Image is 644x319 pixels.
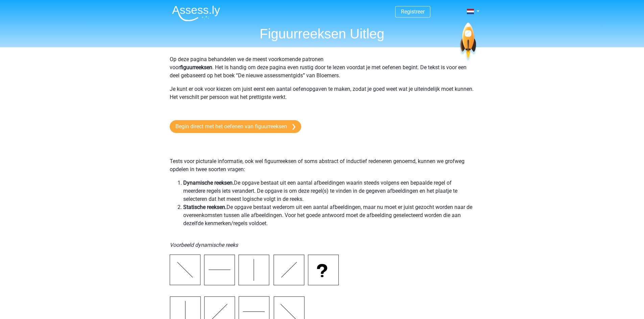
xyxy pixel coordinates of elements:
[183,180,234,186] b: Dynamische reeksen.
[172,5,220,21] img: Assessly
[170,85,475,109] p: Je kunt er ook voor kiezen om juist eerst een aantal oefenopgaven te maken, zodat je goed weet wa...
[170,120,301,133] a: Begin direct met het oefenen van figuurreeksen
[459,23,477,62] img: spaceship.7d73109d6933.svg
[170,242,238,248] i: Voorbeeld dynamische reeks
[183,203,475,228] li: De opgave bestaat wederom uit een aantal afbeeldingen, maar nu moet er juist gezocht worden naar ...
[167,26,478,42] h1: Figuurreeksen Uitleg
[170,141,475,174] p: Tests voor picturale informatie, ook wel figuurreeksen of soms abstract of inductief redeneren ge...
[401,8,425,15] a: Registreer
[180,64,212,71] b: figuurreeksen
[292,124,295,130] img: arrow-right.e5bd35279c78.svg
[170,55,475,80] p: Op deze pagina behandelen we de meest voorkomende patronen voor . Het is handig om deze pagina ev...
[183,204,226,210] b: Statische reeksen.
[183,179,475,203] li: De opgave bestaat uit een aantal afbeeldingen waarin steeds volgens een bepaalde regel of meerder...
